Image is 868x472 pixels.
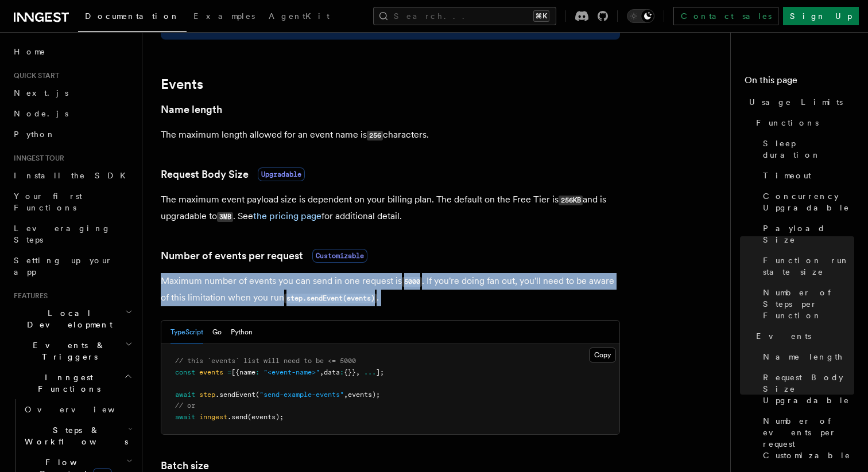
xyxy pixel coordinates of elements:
[255,368,259,376] span: :
[247,413,284,421] span: (events);
[193,11,255,21] span: Examples
[14,130,56,139] span: Python
[9,291,48,301] span: Features
[348,391,380,399] span: events);
[231,321,253,344] button: Python
[9,165,135,186] a: Install the SDK
[14,192,82,212] span: Your first Functions
[763,255,854,278] span: Function run state size
[14,256,113,276] span: Setting up your app
[199,413,227,421] span: inngest
[212,321,222,344] button: Go
[9,83,135,103] a: Next.js
[627,9,654,23] button: Toggle dark mode
[9,124,135,145] a: Python
[9,367,135,399] button: Inngest Functions
[175,413,195,421] span: await
[763,415,854,461] span: Number of events per request Customizable
[227,368,231,376] span: =
[751,326,854,346] a: Events
[758,367,854,411] a: Request Body Size Upgradable
[758,218,854,250] a: Payload Size
[745,73,854,92] h4: On this page
[217,212,233,222] code: 3MB
[14,88,68,97] span: Next.js
[9,103,135,124] a: Node.js
[161,76,203,92] a: Events
[199,391,215,399] span: step
[749,96,843,108] span: Usage Limits
[175,391,195,399] span: await
[263,368,320,376] span: "<event-name>"
[758,282,854,326] a: Number of Steps per Function
[758,411,854,466] a: Number of events per request Customizable
[175,368,195,376] span: const
[340,368,344,376] span: :
[756,117,819,128] span: Functions
[269,11,330,21] span: AgentKit
[161,192,620,225] p: The maximum event payload size is dependent on your billing plan. The default on the Free Tier is...
[745,92,854,112] a: Usage Limits
[20,424,128,447] span: Steps & Workflows
[231,368,255,376] span: [{name
[9,186,135,218] a: Your first Functions
[161,166,305,182] a: Request Body SizeUpgradable
[344,391,348,399] span: ,
[559,196,583,205] code: 256KB
[364,368,376,376] span: ...
[9,71,59,80] span: Quick start
[320,368,324,376] span: ,
[259,391,344,399] span: "send-example-events"
[284,294,377,303] code: step.sendEvent(events)
[14,224,111,244] span: Leveraging Steps
[9,154,64,163] span: Inngest tour
[356,368,360,376] span: ,
[758,165,854,186] a: Timeout
[9,303,135,335] button: Local Development
[533,10,549,22] kbd: ⌘K
[758,250,854,282] a: Function run state size
[758,133,854,165] a: Sleep duration
[763,223,854,245] span: Payload Size
[14,46,46,57] span: Home
[14,171,133,180] span: Install the SDK
[262,3,336,31] a: AgentKit
[758,346,854,367] a: Name length
[756,330,811,342] span: Events
[25,405,143,414] span: Overview
[402,277,422,287] code: 5000
[9,340,125,362] span: Events & Triggers
[673,7,778,25] a: Contact sales
[258,167,305,181] span: Upgradable
[9,372,124,395] span: Inngest Functions
[783,7,859,25] a: Sign Up
[9,307,125,330] span: Local Development
[215,391,255,399] span: .sendEvent
[253,210,321,221] a: the pricing page
[373,7,556,25] button: Search...⌘K
[9,218,135,250] a: Leveraging Steps
[199,368,223,376] span: events
[758,186,854,218] a: Concurrency Upgradable
[9,250,135,282] a: Setting up your app
[763,287,854,321] span: Number of Steps per Function
[9,335,135,367] button: Events & Triggers
[763,351,843,362] span: Name length
[85,11,180,21] span: Documentation
[161,273,620,306] p: Maximum number of events you can send in one request is . If you're doing fan out, you'll need to...
[376,368,384,376] span: ];
[763,138,854,161] span: Sleep duration
[324,368,340,376] span: data
[175,401,195,409] span: // or
[227,413,247,421] span: .send
[161,102,222,118] a: Name length
[161,248,367,264] a: Number of events per requestCustomizable
[175,357,356,365] span: // this `events` list will need to be <= 5000
[367,131,383,141] code: 256
[763,372,854,406] span: Request Body Size Upgradable
[9,41,135,62] a: Home
[589,348,616,362] button: Copy
[255,391,259,399] span: (
[763,170,811,181] span: Timeout
[170,321,203,344] button: TypeScript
